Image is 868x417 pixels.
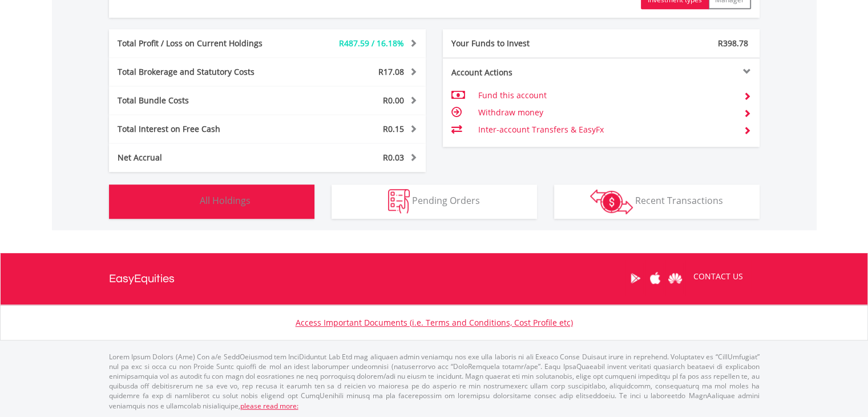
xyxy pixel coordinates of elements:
span: R398.78 [718,38,748,49]
span: Pending Orders [412,194,480,207]
span: R0.00 [383,95,404,106]
button: All Holdings [109,185,314,219]
a: Apple [645,260,665,296]
span: Recent Transactions [635,194,723,207]
span: All Holdings [200,194,251,207]
div: Total Brokerage and Statutory Costs [109,66,294,78]
span: R0.15 [383,123,404,134]
img: holdings-wht.png [173,189,197,214]
img: pending_instructions-wht.png [388,189,410,214]
td: Inter-account Transfers & EasyFx [478,121,734,138]
button: Pending Orders [332,185,537,219]
div: Account Actions [443,67,601,78]
td: Fund this account [478,87,734,104]
div: Total Interest on Free Cash [109,123,294,135]
span: R0.03 [383,152,404,163]
p: Lorem Ipsum Dolors (Ame) Con a/e SeddOeiusmod tem InciDiduntut Lab Etd mag aliquaen admin veniamq... [109,352,760,411]
div: Net Accrual [109,152,294,163]
a: Google Play [625,260,645,296]
a: please read more: [240,401,298,411]
div: Total Bundle Costs [109,95,294,106]
span: R487.59 / 16.18% [339,38,404,49]
button: Recent Transactions [554,185,760,219]
span: R17.08 [378,66,404,77]
div: Your Funds to Invest [443,38,601,49]
img: transactions-zar-wht.png [590,189,633,214]
td: Withdraw money [478,104,734,121]
a: EasyEquities [109,253,175,304]
div: Total Profit / Loss on Current Holdings [109,38,294,49]
a: Access Important Documents (i.e. Terms and Conditions, Cost Profile etc) [296,317,573,328]
a: Huawei [665,260,685,296]
a: CONTACT US [685,260,751,292]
